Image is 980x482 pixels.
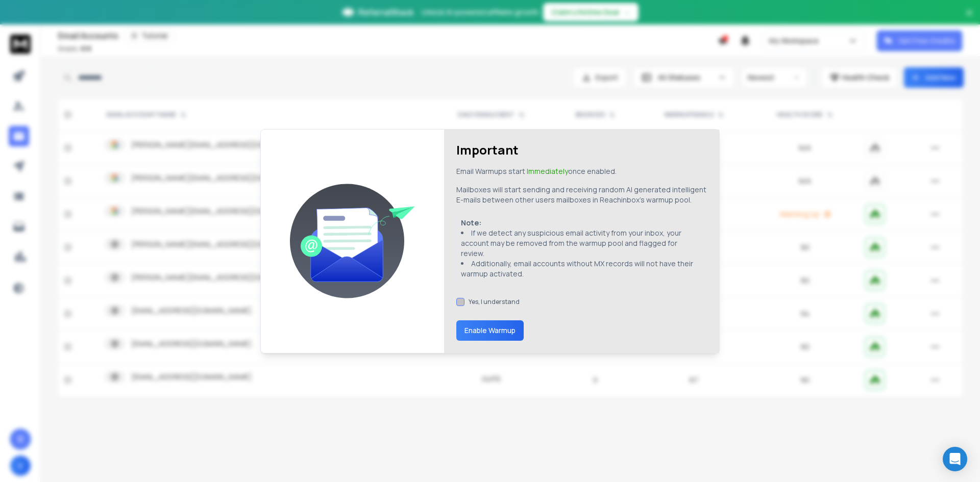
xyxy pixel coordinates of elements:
label: Yes, I understand [469,298,520,306]
p: Note: [461,218,702,228]
h1: Important [456,142,519,158]
button: Enable Warmup [456,320,524,341]
p: Email Warmups start once enabled. [456,166,617,176]
li: Additionally, email accounts without MX records will not have their warmup activated. [461,259,702,279]
p: Mailboxes will start sending and receiving random AI generated intelligent E-mails between other ... [456,185,707,205]
div: Open Intercom Messenger [943,447,967,471]
span: Immediately [527,166,568,176]
li: If we detect any suspicious email activity from your inbox, your account may be removed from the ... [461,228,702,259]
